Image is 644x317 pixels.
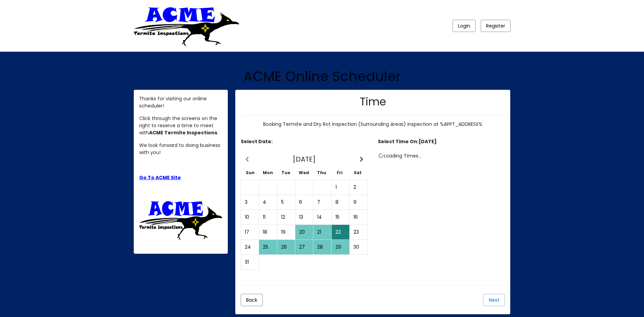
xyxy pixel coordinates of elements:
[139,95,223,110] p: Thanks for visiting our online scheduler!
[278,225,295,239] div: Tue August 19
[332,240,349,254] div: Fri August 29 available
[486,22,505,29] span: Register
[350,180,367,194] div: Sat August 2
[296,195,313,209] div: Wed August 6
[246,297,257,303] span: Back
[278,195,295,209] div: Tue August 5
[458,22,470,29] span: Login
[149,129,217,136] strong: ACME Termite Inspections
[350,195,367,209] div: Sat August 9
[360,95,386,108] h2: Time
[313,169,331,176] th: Thu
[296,225,313,239] div: Wed August 20 available
[295,169,313,176] th: Wed
[259,210,276,224] div: Mon August 11
[241,121,505,128] div: Booking Termite and Dry Rot Inspection (Surrounding Areas) inspection at %APPT_ADDRESS%
[378,139,437,145] h6: Select Time On:
[332,225,349,239] div: Fri August 22 selected
[259,240,276,254] div: Mon August 25 available
[241,240,258,254] div: Sun August 24
[259,195,276,209] div: Mon August 4
[314,195,331,209] div: Thu August 7
[278,210,295,224] div: Tue August 12
[134,68,511,84] h1: ACME Online Scheduler
[378,152,421,159] span: Loading Times...
[331,169,349,176] th: Fri
[241,294,263,306] button: Back
[277,169,295,176] th: Tue
[481,20,511,32] button: Register
[314,225,331,239] div: Thu August 21 available
[350,210,367,224] div: Sat August 16
[139,174,181,181] a: Go To ACME Site
[349,169,367,176] th: Sat
[314,210,331,224] div: Thu August 14
[355,153,368,166] button: Next Month
[241,255,258,269] div: Sun August 31
[332,210,349,224] div: Fri August 15
[278,240,295,254] div: Tue August 26 available
[314,240,331,254] div: Thu August 28 available
[483,294,505,306] button: Next
[296,210,313,224] div: Wed August 13
[241,225,258,239] div: Sun August 17
[241,169,259,176] th: Sun
[350,225,367,239] div: Sat August 23
[241,210,258,224] div: Sun August 10
[139,199,223,240] img: ttu_4460907765809774511.png
[259,225,276,239] div: Mon August 18
[241,195,258,209] div: Sun August 3
[264,155,345,163] h3: [DATE]
[139,115,223,136] p: Click through the screens on the right to reserve a time to meet with .
[259,169,277,176] th: Mon
[241,153,253,166] button: Previous Month
[350,240,367,254] div: Sat August 30
[332,195,349,209] div: Fri August 8
[332,180,349,194] div: Fri August 1
[453,20,476,32] button: Login
[241,138,273,145] label: Select Date:
[489,297,499,303] span: Next
[296,240,313,254] div: Wed August 27 available
[419,138,437,145] span: [DATE]
[139,142,223,156] p: We look forward to doing business with you!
